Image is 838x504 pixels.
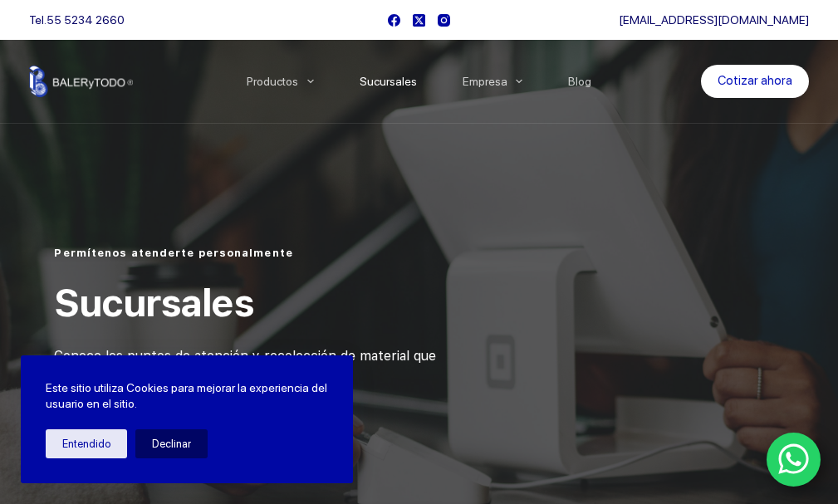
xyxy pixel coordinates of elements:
span: Tel. [29,13,125,27]
img: Balerytodo [29,66,133,97]
span: Conoce los puntos de atención y recolección de material que tenemos para ti [54,348,440,389]
nav: Menu Principal [223,40,615,123]
a: Instagram [438,14,450,27]
button: Declinar [135,429,208,458]
a: Facebook [388,14,400,27]
a: Cotizar ahora [701,65,809,98]
button: Entendido [46,429,127,458]
span: Permítenos atenderte personalmente [54,247,292,259]
a: 55 5234 2660 [47,13,125,27]
p: Este sitio utiliza Cookies para mejorar la experiencia del usuario en el sitio. [46,380,328,413]
a: WhatsApp [767,433,821,487]
a: [EMAIL_ADDRESS][DOMAIN_NAME] [619,13,809,27]
span: Sucursales [54,280,253,325]
a: X (Twitter) [413,14,425,27]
